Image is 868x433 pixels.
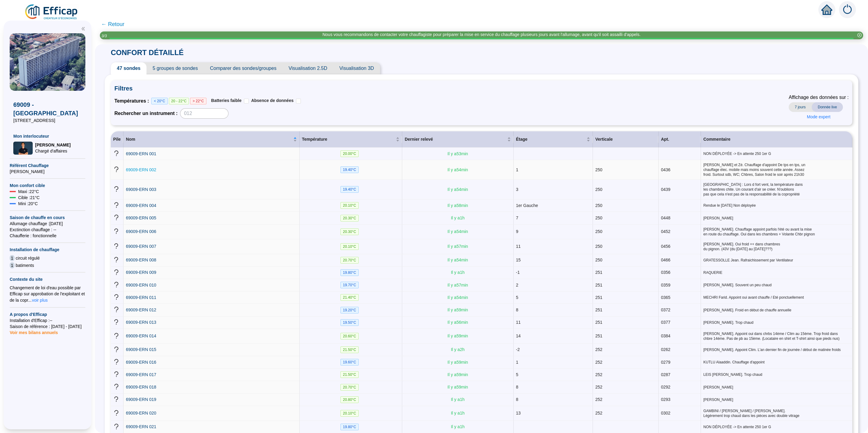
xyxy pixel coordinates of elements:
span: Mini : 20 °C [18,201,38,207]
span: 8 [516,385,518,389]
span: Il y a 2 h [451,347,465,352]
span: Mon interlocuteur [13,133,82,139]
span: 69009-ERN 005 [126,215,156,220]
a: 69009-ERN 003 [126,186,156,193]
span: Maxi : 22 °C [18,189,39,195]
span: Chaufferie : fonctionnelle [10,233,85,239]
a: 69009-ERN 015 [126,346,156,353]
span: Il y a 59 min [448,385,468,389]
span: 250 [595,244,602,249]
span: Températures : [114,97,151,105]
span: 0466 [661,258,670,262]
span: 69009-ERN 016 [126,360,156,365]
span: 69009-ERN 009 [126,270,156,275]
span: 252 [595,360,602,365]
a: 69009-ERN 009 [126,269,156,276]
span: 0456 [661,244,670,249]
button: Mode expert [802,112,835,122]
span: [PERSON_NAME] [703,397,850,402]
span: Il y a 58 min [448,203,468,208]
span: RAQUERIE [703,270,850,275]
span: 0452 [661,229,670,234]
span: Il y a 59 min [448,372,468,377]
span: question [113,371,120,377]
a: 69009-ERN 018 [126,384,156,390]
span: Exctinction chauffage : -- [10,227,85,233]
span: question [113,423,120,430]
span: Il y a 1 h [451,215,465,220]
span: [GEOGRAPHIC_DATA] : Lors d fort vent, la température dans les chambres chite. Un courant d'air se... [703,182,850,197]
span: 20.10 °C [340,410,359,417]
span: Visualisation 2.5D [282,62,333,74]
span: 69009-ERN 012 [126,307,156,312]
th: Commentaire [701,131,852,148]
span: Il y a 56 min [448,320,468,325]
span: Il y a 54 min [448,187,468,192]
span: question [113,228,120,235]
span: voir plus [32,297,48,303]
span: Mon confort cible [10,182,85,189]
span: 20.10 °C [340,243,359,250]
span: 1er Gauche [516,203,538,208]
span: [PERSON_NAME]. Souvent un peu chaud [703,283,850,287]
a: 69009-ERN 011 [126,294,156,301]
span: Pile [113,137,121,142]
span: 69009-ERN 018 [126,385,156,389]
span: Chargé d'affaires [35,148,71,154]
span: Donnée live [812,102,843,112]
img: efficap energie logo [24,4,79,21]
span: 20.70 °C [340,257,359,264]
span: Température [302,136,395,143]
span: 20.80 °C [340,396,359,403]
span: 252 [595,397,602,402]
span: question [113,294,120,300]
span: 5 [516,372,518,377]
span: question [113,346,120,353]
a: 69009-ERN 004 [126,202,156,209]
span: Filtres [114,84,849,93]
span: question [113,186,120,192]
span: question [113,257,120,263]
span: 7 [516,215,518,220]
span: 69009-ERN 014 [126,333,156,338]
span: [PERSON_NAME]. Appoint oui dans chrbs 14ème / Clim au 15ème. Trop froid dans chbre 14ème. Pas de ... [703,331,850,341]
span: 5 [516,295,518,300]
span: question [113,359,120,365]
span: question [113,319,120,325]
span: [PERSON_NAME] et Zé. Chauffage d'appoint De tps en tps, un chauffage élec. mobile mais moins souv... [703,162,850,177]
span: close-circle [857,33,862,37]
span: question [113,150,120,156]
span: 69009-ERN 013 [126,320,156,325]
span: Saison de référence : [DATE] - [DATE] [10,323,85,330]
span: 13 [516,411,521,415]
span: 69009-ERN 015 [126,347,156,352]
span: 19.70 °C [340,282,359,288]
span: 251 [595,270,602,275]
span: < 20°C [151,98,167,104]
span: Installation d'Efficap : -- [10,317,85,323]
img: alerts [839,1,856,18]
span: Il y a 54 min [448,295,468,300]
span: double-left [81,27,85,31]
span: Il y a 57 min [448,244,468,249]
span: 69009-ERN 010 [126,283,156,287]
span: Saison de chauffe en cours [10,215,85,221]
span: NON DÉPLOYÉE -> En attente 250 1er G [703,425,850,429]
span: 69009-ERN 011 [126,295,156,300]
span: 19.50 °C [340,319,359,326]
span: 0384 [661,333,670,338]
a: 69009-ERN 005 [126,215,156,221]
span: Il y a 54 min [448,167,468,172]
span: circuit régulé [16,255,40,261]
span: 0293 [661,397,670,402]
span: 69009-ERN 003 [126,187,156,192]
div: Nous vous recommandons de contacter votre chauffagiste pour préparer la mise en service du chauff... [322,31,640,38]
span: Installation de chauffage [10,247,85,253]
span: 0302 [661,411,670,415]
span: 250 [595,167,602,172]
span: 0279 [661,360,670,365]
span: 21.50 °C [340,346,359,353]
a: 69009-ERN 002 [126,167,156,173]
span: Il y a 1 h [451,424,465,429]
span: Visualisation 3D [333,62,380,74]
